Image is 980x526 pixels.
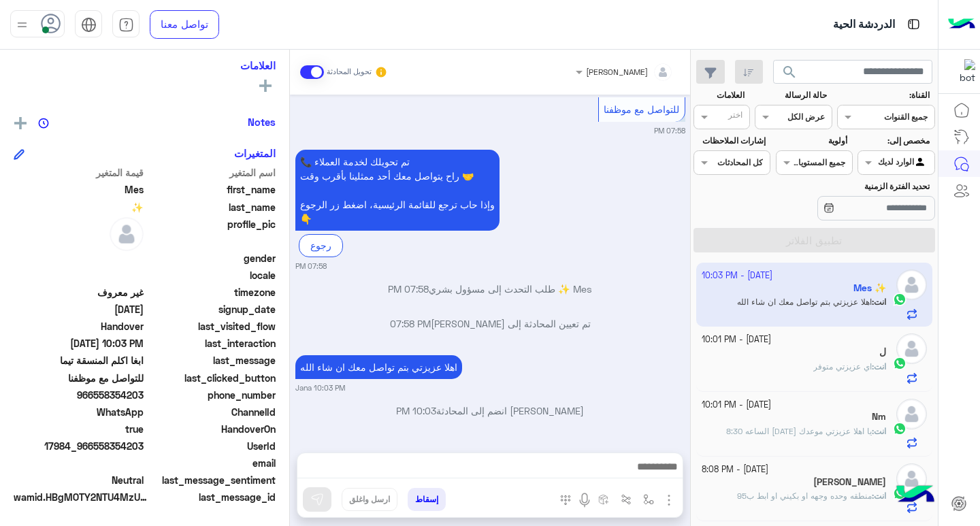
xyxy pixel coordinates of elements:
[737,491,872,501] span: منطقه وحده وجهه او بكيني او ابط ب95
[299,234,343,257] div: رجوع
[146,251,276,265] span: gender
[295,150,500,231] p: 13/10/2025, 7:58 PM
[702,399,771,412] small: [DATE] - 10:01 PM
[14,182,144,197] span: Mes
[892,472,939,519] img: hulul-logo.png
[295,355,462,379] p: 13/10/2025, 10:03 PM
[14,59,276,71] h6: العلامات
[621,494,632,505] img: Trigger scenario
[773,60,806,89] button: search
[146,439,276,453] span: UserId
[390,318,431,329] span: 07:58 PM
[654,125,685,136] small: 07:58 PM
[813,476,886,488] h5: SAM
[872,491,886,501] b: :
[14,268,144,282] span: null
[14,302,144,316] span: 2025-10-13T16:57:40.598Z
[81,17,97,33] img: tab
[14,490,150,504] span: wamid.HBgMOTY2NTU4MzU0MjAzFQIAEhgUM0E2QzE4OEIwODA2MzE5N0U2REMA
[726,426,872,436] span: يا اهلا عزيزتي موعدك غدا الساعه 8:30
[234,147,276,159] h6: المتغيرات
[14,319,144,333] span: Handover
[396,405,436,416] span: 10:03 PM
[833,16,895,34] p: الدردشة الحية
[327,67,372,78] small: تحويل المحادثة
[695,89,745,101] label: العلامات
[14,353,144,367] span: ابغا اكلم المنسقة تيما
[295,316,685,331] p: تم تعيين المحادثة إلى [PERSON_NAME]
[146,285,276,299] span: timezone
[879,346,886,358] h5: ل
[388,283,429,295] span: 07:58 PM
[948,10,975,39] img: Logo
[615,488,638,510] button: Trigger scenario
[146,200,276,214] span: last_name
[146,165,276,180] span: اسم المتغير
[14,422,144,436] span: true
[702,333,771,346] small: [DATE] - 10:01 PM
[118,17,134,33] img: tab
[874,426,886,436] span: انت
[839,89,930,101] label: القناة:
[295,404,685,418] p: [PERSON_NAME] انضم إلى المحادثة
[643,494,654,505] img: select flow
[896,463,927,494] img: defaultAdmin.png
[560,495,571,506] img: make a call
[893,357,906,370] img: WhatsApp
[14,439,144,453] span: 17984_966558354203
[146,473,276,487] span: last_message_sentiment
[728,109,745,125] div: اختر
[38,118,49,129] img: notes
[146,319,276,333] span: last_visited_flow
[14,251,144,265] span: null
[146,388,276,402] span: phone_number
[14,117,27,129] img: add
[146,456,276,470] span: email
[781,64,798,80] span: search
[896,399,927,429] img: defaultAdmin.png
[14,473,144,487] span: 0
[146,182,276,197] span: first_name
[14,285,144,299] span: غير معروف
[893,422,906,435] img: WhatsApp
[702,463,768,476] small: [DATE] - 8:08 PM
[872,411,886,423] h5: Nm
[295,282,685,296] p: Mes ✨ طلب التحدث إلى مسؤول بشري
[295,382,345,393] small: Jana 10:03 PM
[757,89,827,101] label: حالة الرسالة
[14,388,144,402] span: 966558354203
[408,488,446,511] button: إسقاط
[248,116,276,128] h6: Notes
[146,405,276,419] span: ChannelId
[14,16,31,33] img: profile
[14,336,144,350] span: 2025-10-13T19:03:13.268Z
[905,16,922,33] img: tab
[604,103,679,115] span: للتواصل مع موظفنا
[872,361,886,372] b: :
[586,67,648,77] span: [PERSON_NAME]
[310,493,324,506] img: send message
[146,268,276,282] span: locale
[777,180,930,193] label: تحديد الفترة الزمنية
[295,261,327,272] small: 07:58 PM
[638,488,660,510] button: select flow
[813,361,872,372] span: اي عزيزتي متوفر
[777,135,847,147] label: أولوية
[152,490,276,504] span: last_message_id
[695,135,765,147] label: إشارات الملاحظات
[14,405,144,419] span: 2
[872,426,886,436] b: :
[661,492,677,508] img: send attachment
[146,336,276,350] span: last_interaction
[146,353,276,367] span: last_message
[150,10,219,39] a: تواصل معنا
[874,361,886,372] span: انت
[14,371,144,385] span: للتواصل مع موظفنا
[146,371,276,385] span: last_clicked_button
[576,492,593,508] img: send voice note
[14,200,144,214] span: ✨
[598,494,609,505] img: create order
[860,135,930,147] label: مخصص إلى:
[951,59,975,84] img: 177882628735456
[110,217,144,251] img: defaultAdmin.png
